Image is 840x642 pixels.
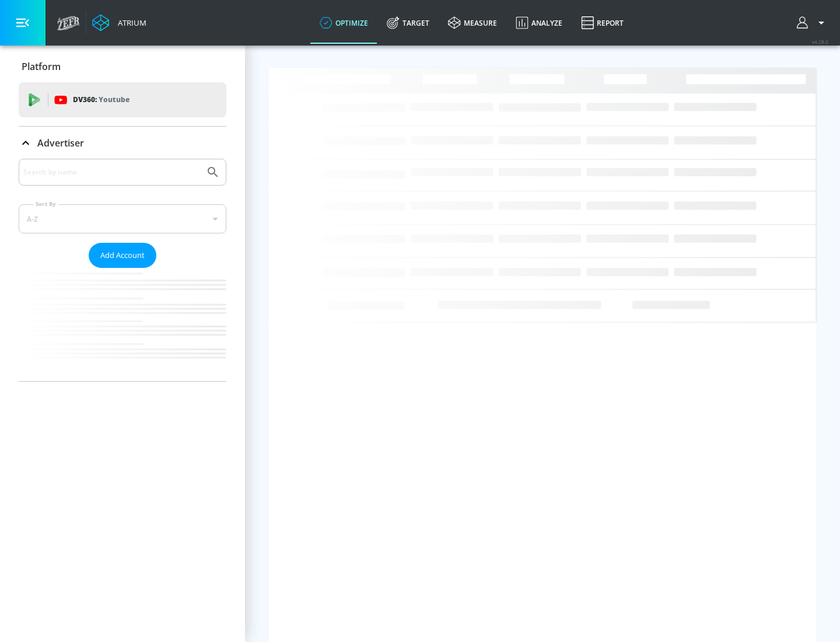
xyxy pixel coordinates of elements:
div: Atrium [113,18,146,28]
a: Report [572,2,633,44]
a: measure [439,2,506,44]
nav: list of Advertiser [19,268,226,381]
div: DV360: Youtube [19,82,226,117]
input: Search by name [23,165,200,180]
span: v 4.28.0 [812,39,828,45]
div: Advertiser [19,127,226,159]
div: Platform [19,50,226,83]
span: Add Account [100,249,145,262]
label: Sort By [33,200,58,208]
p: Advertiser [37,137,84,149]
div: Advertiser [19,159,226,381]
p: Platform [22,60,61,73]
p: DV360: [73,93,129,106]
a: Analyze [506,2,572,44]
p: Youtube [99,93,129,106]
a: Target [377,2,439,44]
a: optimize [310,2,377,44]
a: Atrium [92,14,146,32]
button: Add Account [89,243,156,268]
div: A-Z [19,204,226,233]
